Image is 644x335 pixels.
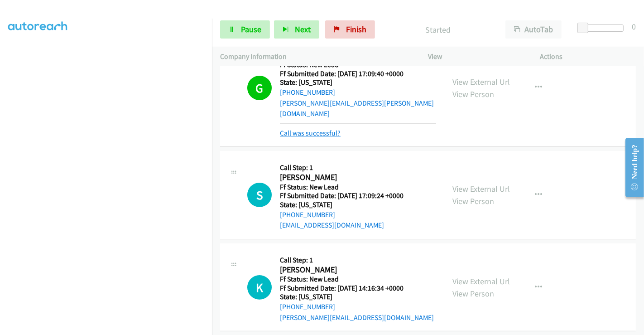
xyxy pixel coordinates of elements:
p: View [428,51,524,62]
h5: Ff Status: New Lead [280,183,415,192]
h5: Ff Status: New Lead [280,275,434,284]
a: [PHONE_NUMBER] [280,88,335,97]
div: Delay between calls (in seconds) [582,24,624,32]
h5: Ff Submitted Date: [DATE] 17:09:24 +0000 [280,191,415,200]
a: View External Url [452,184,510,194]
a: Pause [220,20,270,39]
h2: [PERSON_NAME] [280,172,415,183]
iframe: Resource Center [618,131,644,204]
span: Finish [346,24,366,34]
p: Actions [540,51,636,62]
h5: Ff Submitted Date: [DATE] 17:09:40 +0000 [280,69,436,78]
span: Pause [241,24,261,34]
h5: State: [US_STATE] [280,78,436,87]
a: View Person [452,196,494,206]
a: [PERSON_NAME][EMAIL_ADDRESS][PERSON_NAME][DOMAIN_NAME] [280,99,434,118]
span: Next [295,24,311,34]
h2: [PERSON_NAME] [280,265,415,275]
a: View Person [452,288,494,299]
button: AutoTab [505,20,562,39]
a: Finish [325,20,375,39]
h5: Call Step: 1 [280,163,415,172]
div: The call is yet to be attempted [247,183,272,207]
div: 0 [632,20,636,33]
h5: Ff Submitted Date: [DATE] 14:16:34 +0000 [280,284,434,293]
h5: Call Step: 1 [280,256,434,265]
h1: S [247,183,272,207]
h1: K [247,275,272,300]
div: The call is yet to be attempted [247,275,272,300]
h1: G [247,76,272,100]
a: [PHONE_NUMBER] [280,302,335,311]
p: Company Information [220,51,412,62]
a: View External Url [452,77,510,87]
h5: State: [US_STATE] [280,200,415,209]
h5: State: [US_STATE] [280,292,434,301]
button: Next [274,20,319,39]
a: [EMAIL_ADDRESS][DOMAIN_NAME] [280,221,384,229]
a: View Person [452,89,494,99]
a: [PERSON_NAME][EMAIL_ADDRESS][DOMAIN_NAME] [280,313,434,322]
p: Started [387,24,489,36]
a: View External Url [452,276,510,286]
a: Call was successful? [280,129,341,137]
a: [PHONE_NUMBER] [280,210,335,219]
